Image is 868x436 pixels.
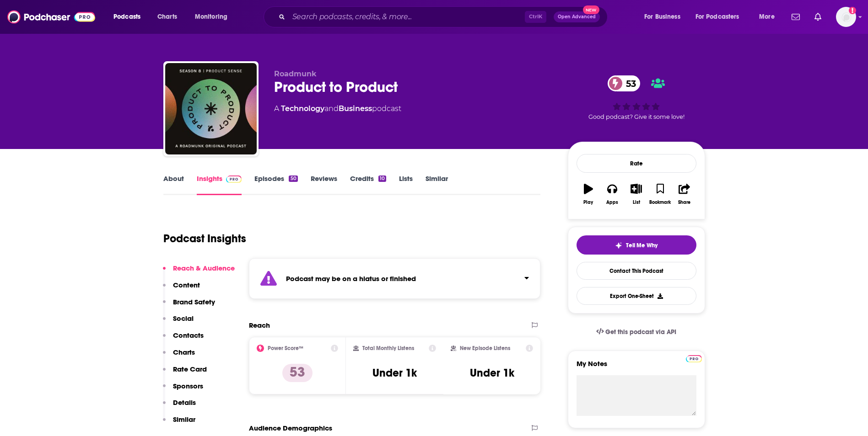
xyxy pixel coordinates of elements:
img: Podchaser - Follow, Share and Rate Podcasts [7,8,95,26]
img: User Profile [836,7,856,27]
p: Details [173,398,196,407]
h2: Total Monthly Listens [362,345,414,351]
img: tell me why sparkle [615,242,622,249]
button: Bookmark [648,178,672,211]
h2: Audience Demographics [249,424,332,432]
button: open menu [638,10,692,24]
div: 10 [378,175,386,182]
span: More [759,11,775,23]
button: open menu [753,10,786,24]
button: Contacts [163,331,204,348]
a: Pro website [686,354,702,362]
h2: Power Score™ [268,345,303,351]
button: open menu [690,10,753,24]
button: Brand Safety [163,298,215,314]
span: Charts [157,11,177,23]
button: Apps [600,178,624,211]
span: For Podcasters [695,11,739,23]
p: Sponsors [173,382,203,390]
div: Search podcasts, credits, & more... [272,6,616,27]
a: Show notifications dropdown [788,9,803,25]
a: Reviews [311,174,337,195]
input: Search podcasts, credits, & more... [289,10,525,24]
img: Podchaser Pro [226,175,242,183]
div: A podcast [274,103,401,114]
img: Product to Product [165,63,257,154]
h1: Podcast Insights [163,232,246,245]
label: My Notes [577,359,696,375]
span: and [324,104,339,113]
button: Export One-Sheet [577,287,696,305]
button: tell me why sparkleTell Me Why [577,235,696,255]
span: Tell Me Why [626,242,658,249]
div: 50 [289,175,297,182]
p: Contacts [173,331,204,340]
div: Bookmark [649,200,671,205]
button: Social [163,314,194,331]
p: 53 [282,364,313,382]
a: 53 [608,75,641,91]
button: List [624,178,648,211]
span: Ctrl K [525,11,546,23]
a: Show notifications dropdown [811,9,825,25]
span: Good podcast? Give it some love! [588,113,685,120]
a: Credits10 [350,174,386,195]
button: Charts [163,348,195,365]
a: Episodes50 [254,174,297,195]
a: About [163,174,184,195]
p: Content [173,281,200,289]
button: open menu [107,10,152,24]
span: For Business [644,11,680,23]
h2: New Episode Listens [460,345,510,351]
p: Rate Card [173,365,207,373]
button: Reach & Audience [163,264,235,281]
div: Play [583,200,593,205]
button: Details [163,398,196,415]
p: Charts [173,348,195,356]
a: Similar [426,174,448,195]
span: New [583,5,599,14]
div: Apps [606,200,618,205]
span: Podcasts [113,11,140,23]
button: open menu [189,10,239,24]
button: Share [672,178,696,211]
a: Lists [399,174,413,195]
span: Logged in as nshort92 [836,7,856,27]
h2: Reach [249,321,270,330]
p: Brand Safety [173,298,215,306]
a: InsightsPodchaser Pro [197,174,242,195]
button: Open AdvancedNew [554,11,600,22]
div: Rate [577,154,696,173]
img: Podchaser Pro [686,355,702,362]
svg: Add a profile image [849,7,856,14]
div: 53Good podcast? Give it some love! [568,69,705,126]
a: Contact This Podcast [577,262,696,280]
p: Similar [173,415,195,424]
span: Monitoring [195,11,227,23]
a: Get this podcast via API [589,321,684,343]
p: Reach & Audience [173,264,235,272]
button: Show profile menu [836,7,856,27]
p: Social [173,314,194,323]
span: Open Advanced [558,15,596,19]
div: List [633,200,640,205]
div: Share [678,200,690,205]
h3: Under 1k [372,366,417,380]
a: Technology [281,104,324,113]
a: Business [339,104,372,113]
button: Content [163,281,200,298]
strong: Podcast may be on a hiatus or finished [286,274,416,283]
a: Charts [151,10,183,24]
button: Rate Card [163,365,207,382]
button: Play [577,178,600,211]
span: Get this podcast via API [605,328,676,336]
button: Sponsors [163,382,203,399]
section: Click to expand status details [249,258,541,299]
span: 53 [617,75,641,91]
h3: Under 1k [470,366,514,380]
span: Roadmunk [274,69,317,78]
button: Similar [163,415,195,432]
